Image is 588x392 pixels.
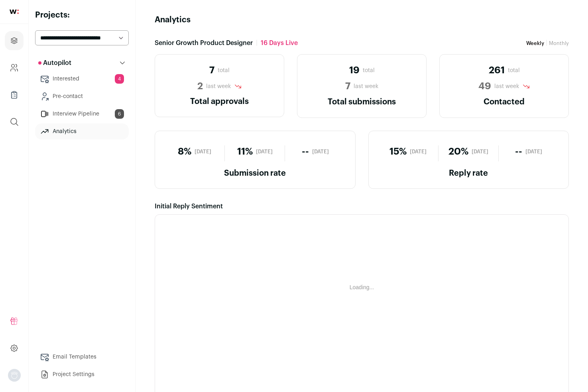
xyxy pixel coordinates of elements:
h2: Submission rate [165,168,346,179]
span: [DATE] [195,149,211,155]
a: Project Settings [35,367,129,382]
span: -- [302,145,309,158]
span: Senior Growth Product Designer [155,38,253,48]
img: nopic.png [8,369,21,382]
h2: Projects: [35,10,129,21]
span: 15% [389,145,407,158]
span: total [218,67,230,74]
a: Monthly [549,41,569,46]
span: | [256,38,258,48]
a: Interview Pipeline6 [35,106,129,122]
img: wellfound-shorthand-0d5821cbd27db2630d0214b213865d53afaa358527fdda9d0ea32b1df1b89c2c.svg [10,10,19,14]
h2: Contacted [449,96,559,108]
span: 6 [115,109,124,119]
span: 16 days Live [261,38,298,48]
span: [DATE] [256,149,273,155]
a: Analytics [35,123,129,139]
span: 261 [489,64,505,77]
span: last week [494,82,519,90]
h2: Total submissions [307,96,417,108]
span: [DATE] [472,149,488,155]
span: -- [515,145,522,158]
button: Autopilot [35,55,129,71]
span: [DATE] [410,149,427,155]
span: Weekly [526,41,544,46]
span: 7 [345,80,350,93]
span: 11% [237,145,253,158]
h1: Analytics [155,14,191,25]
h2: Total approvals [165,96,274,107]
h2: Reply rate [378,168,559,179]
span: [DATE] [312,149,329,155]
a: Projects [5,31,24,50]
span: [DATE] [525,149,542,155]
span: total [508,67,520,74]
span: 20% [448,145,468,158]
span: | [546,40,547,46]
a: Company Lists [5,85,24,104]
div: Initial Reply Sentiment [155,202,569,211]
a: Interested4 [35,71,129,87]
a: Email Templates [35,349,129,365]
span: total [363,67,375,74]
span: last week [354,82,378,90]
button: Open dropdown [8,369,21,382]
span: last week [206,82,231,90]
span: 49 [478,80,491,93]
span: 4 [115,74,124,84]
span: 2 [197,80,203,93]
a: Company and ATS Settings [5,58,24,77]
span: 19 [349,64,360,77]
span: 7 [209,64,214,77]
a: Pre-contact [35,88,129,104]
p: Autopilot [38,58,71,68]
span: 8% [178,145,191,158]
div: Loading... [168,227,556,347]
